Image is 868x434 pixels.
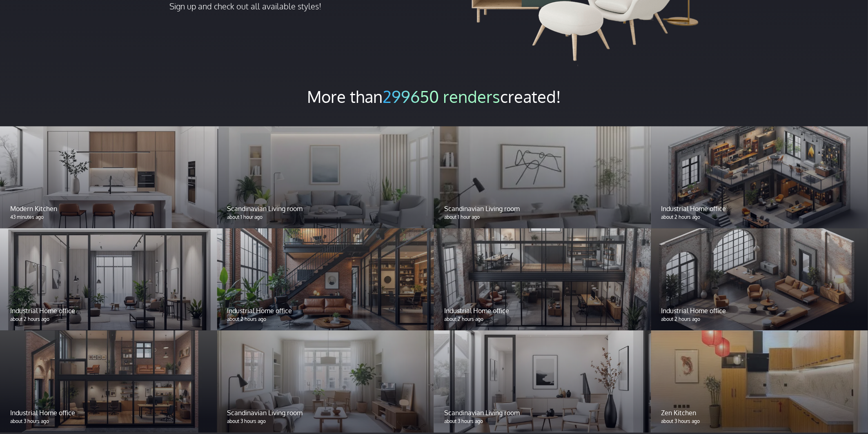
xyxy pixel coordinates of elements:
[383,87,501,107] span: 299650 renders
[227,204,424,214] p: Scandinavian Living room
[10,316,207,323] p: about 2 hours ago
[10,306,207,316] p: Industrial Home office
[227,418,424,425] p: about 3 hours ago
[444,214,641,221] p: about 1 hour ago
[227,306,424,316] p: Industrial Home office
[10,214,207,221] p: 43 minutes ago
[227,316,424,323] p: about 2 hours ago
[227,214,424,221] p: about 1 hour ago
[444,306,641,316] p: Industrial Home office
[661,418,858,425] p: about 3 hours ago
[661,316,858,323] p: about 2 hours ago
[661,306,858,316] p: Industrial Home office
[444,316,641,323] p: about 2 hours ago
[444,408,641,418] p: Scandinavian Living room
[444,204,641,214] p: Scandinavian Living room
[10,418,207,425] p: about 3 hours ago
[10,408,207,418] p: Industrial Home office
[661,408,858,418] p: Zen Kitchen
[10,204,207,214] p: Modern Kitchen
[444,418,641,425] p: about 3 hours ago
[227,408,424,418] p: Scandinavian Living room
[661,204,858,214] p: Industrial Home office
[661,214,858,221] p: about 2 hours ago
